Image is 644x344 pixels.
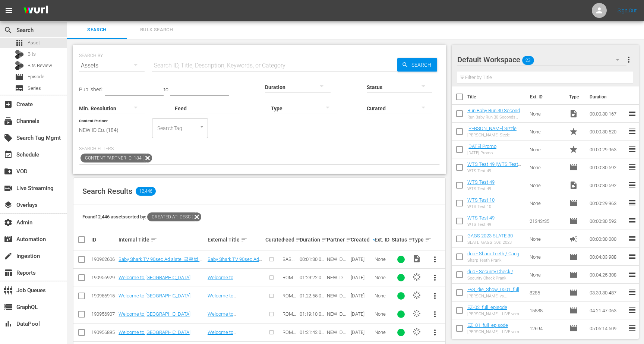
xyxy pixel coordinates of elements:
span: reorder [628,216,637,225]
span: more_vert [430,273,439,282]
span: sort [321,236,328,243]
span: reorder [628,288,637,297]
span: sort [296,236,302,243]
span: Episode [569,270,578,279]
span: ROMCOM K-Drama (#1756) [282,275,297,303]
a: Welcome to [GEOGRAPHIC_DATA] [119,329,190,335]
td: None [527,123,566,141]
td: 00:00:29.963 [587,194,628,212]
span: Search [408,58,437,72]
span: NEW ID Co. [327,256,346,268]
div: 190956907 [91,311,116,317]
span: more_vert [430,328,439,337]
div: Default Workspace [457,49,626,70]
td: 00:00:30.520 [587,123,628,141]
div: 00:01:30.023 [300,256,325,262]
img: ans4CAIJ8jUAAAAAAAAAAAAAAAAAAAAAAAAgQb4GAAAAAAAAAAAAAAAAAAAAAAAAJMjXAAAAAAAAAAAAAAAAAAAAAAAAgAT5G... [18,2,54,19]
div: [DATE] Promo [467,151,496,155]
a: Welcome to [GEOGRAPHIC_DATA] [208,311,253,322]
div: Run Baby Run 30 Seconds Spot [467,115,524,120]
p: Search Filters: [79,146,440,152]
span: Search Results [82,187,132,196]
td: None [527,248,566,266]
span: Series [28,85,41,92]
div: Security Check Prank [467,276,524,281]
button: more_vert [426,287,444,305]
div: Internal Title [119,235,205,244]
span: NEW ID Co. [327,329,346,341]
span: Admin [4,218,13,227]
span: Create [4,100,13,109]
span: LIVE [412,309,421,318]
span: more_vert [430,310,439,319]
div: [DATE] [351,329,372,335]
a: Sign Out [618,7,637,13]
a: Baby Shark TV 90sec Ad slate_글로벌 앱 홍보 영상 프린세스 앱 ([DATE]~[DATE]) [208,256,262,281]
a: EZ_01_full_episode [467,322,508,328]
div: [DATE] [351,311,372,317]
div: 190956915 [91,293,116,299]
span: Promo [569,127,578,136]
span: Episode [569,252,578,261]
span: Series [15,84,24,93]
span: Episode [569,163,578,172]
td: 00:00:30.592 [587,158,628,176]
div: WTS Test 49 [467,222,495,227]
div: [PERSON_NAME] Sizzle [467,133,517,138]
button: Search [397,58,437,72]
div: Assets [79,55,145,76]
div: [DATE] [351,256,372,262]
span: sort [408,236,415,243]
div: None [375,311,389,317]
span: Automation [4,235,13,244]
span: reorder [628,180,637,189]
div: [DATE] [351,293,372,299]
td: 12694 [527,319,566,337]
a: Run Baby Run 30 Seconds Spot [467,108,523,119]
span: BABY SHARK TV_TRC_US_W35 2025 001 [282,256,297,301]
span: Episode [569,306,578,315]
div: [PERSON_NAME] - LIVE vom [DATE] [467,329,524,334]
div: None [375,275,389,280]
div: 01:19:10.000 [300,311,325,317]
span: NEW ID Co. [327,293,346,304]
div: Curated [265,237,280,243]
span: sort [151,236,157,243]
th: Ext. ID [525,86,565,107]
span: NEW ID Co. [327,311,346,322]
span: 12,446 [136,187,156,196]
td: 8285 [527,284,566,302]
span: Live Streaming [4,184,13,193]
div: Feed [282,235,297,244]
span: sort [241,236,247,243]
a: Welcome to [GEOGRAPHIC_DATA] [208,293,253,304]
span: more_vert [430,291,439,300]
a: WTS Test 10 [467,197,495,203]
div: SLATE_GAGS_30s_2023 [467,240,513,245]
span: sort [346,236,353,243]
div: 190956929 [91,275,116,280]
span: LIVE [412,327,421,336]
a: WTS Test 49 [467,215,495,221]
span: LIVE [412,291,421,300]
a: GAGS 2023 SLATE 30 [467,233,513,239]
span: Created At: desc [147,212,192,221]
a: Welcome to [GEOGRAPHIC_DATA] [119,275,190,280]
span: Episode [569,288,578,297]
td: 00:00:30.592 [587,212,628,230]
div: Duration [300,235,325,244]
button: more_vert [426,250,444,268]
span: Asset [28,39,40,47]
div: Sharp Teeth Prank [467,258,524,263]
div: WTS Test 49 [467,186,495,191]
a: WTS Test 49 [467,179,495,185]
span: reorder [628,324,637,332]
td: 15888 [527,302,566,319]
span: ROMCOM K-Drama (#1756) [282,311,297,339]
a: Welcome to [GEOGRAPHIC_DATA] [119,311,190,317]
span: menu [4,6,13,15]
span: Episode [15,73,24,82]
div: External Title [208,235,263,244]
td: None [527,194,566,212]
td: None [527,230,566,248]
